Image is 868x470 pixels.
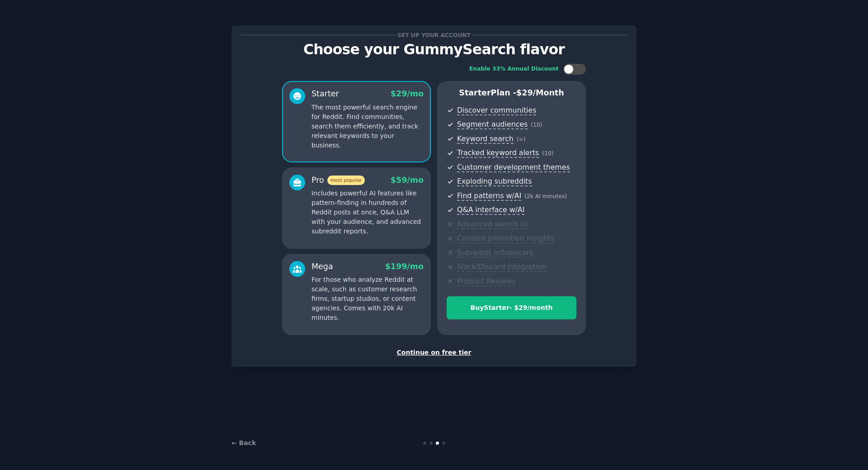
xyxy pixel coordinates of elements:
[457,248,533,258] span: Subreddit influencers
[469,65,559,73] div: Enable 33% Annual Discount
[311,175,365,186] div: Pro
[391,176,424,185] span: $ 59 /mo
[457,106,536,115] span: Discover communities
[447,87,576,99] p: Starter Plan -
[457,163,570,172] span: Customer development themes
[241,42,627,57] p: Choose your GummySearch flavor
[311,275,424,323] p: For those who analyze Reddit at scale, such as customer research firms, startup studios, or conte...
[231,439,256,446] a: ← Back
[524,193,567,199] span: ( 2k AI minutes )
[457,220,528,229] span: Advanced search UI
[327,176,365,185] span: most popular
[457,234,554,243] span: Content promotion insights
[542,150,553,157] span: ( 10 )
[311,261,333,272] div: Mega
[447,303,576,313] div: Buy Starter - $ 29 /month
[516,88,564,97] span: $ 29 /month
[311,88,339,100] div: Starter
[311,103,424,150] p: The most powerful search engine for Reddit. Find communities, search them efficiently, and track ...
[457,277,515,286] span: Product Reviews
[457,262,547,272] span: Slack/Discord integration
[457,191,521,201] span: Find patterns w/AI
[396,30,472,40] span: Set up your account
[241,348,627,357] div: Continue on free tier
[517,136,526,142] span: ( ∞ )
[391,89,424,98] span: $ 29 /mo
[447,296,576,319] button: BuyStarter- $29/month
[457,148,539,158] span: Tracked keyword alerts
[457,120,528,129] span: Segment audiences
[385,262,424,271] span: $ 199 /mo
[457,205,524,215] span: Q&A interface w/AI
[531,122,542,128] span: ( 10 )
[457,134,514,144] span: Keyword search
[311,189,424,236] p: Includes powerful AI features like pattern-finding in hundreds of Reddit posts at once, Q&A LLM w...
[457,177,532,186] span: Exploding subreddits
